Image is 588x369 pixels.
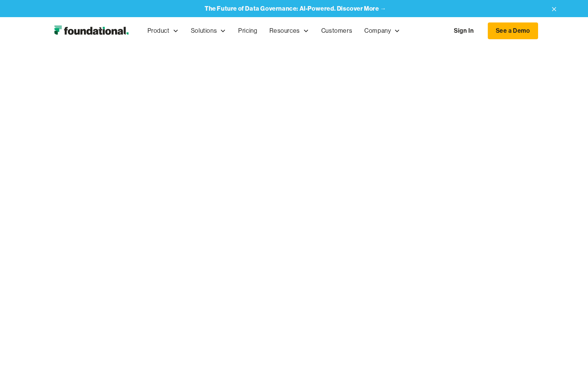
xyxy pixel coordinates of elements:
[364,26,391,36] div: Company
[488,22,538,39] a: See a Demo
[147,26,170,36] div: Product
[269,26,300,36] div: Resources
[315,18,358,43] a: Customers
[550,332,588,369] iframe: Chat Widget
[358,18,406,43] div: Company
[50,23,132,38] a: home
[263,18,315,43] div: Resources
[185,18,232,43] div: Solutions
[205,5,386,12] a: The Future of Data Governance: AI-Powered. Discover More →
[232,18,263,43] a: Pricing
[205,5,386,12] strong: The Future of Data Governance: AI-Powered. Discover More →
[50,23,132,38] img: Foundational Logo
[141,18,185,43] div: Product
[446,23,481,39] a: Sign In
[191,26,217,36] div: Solutions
